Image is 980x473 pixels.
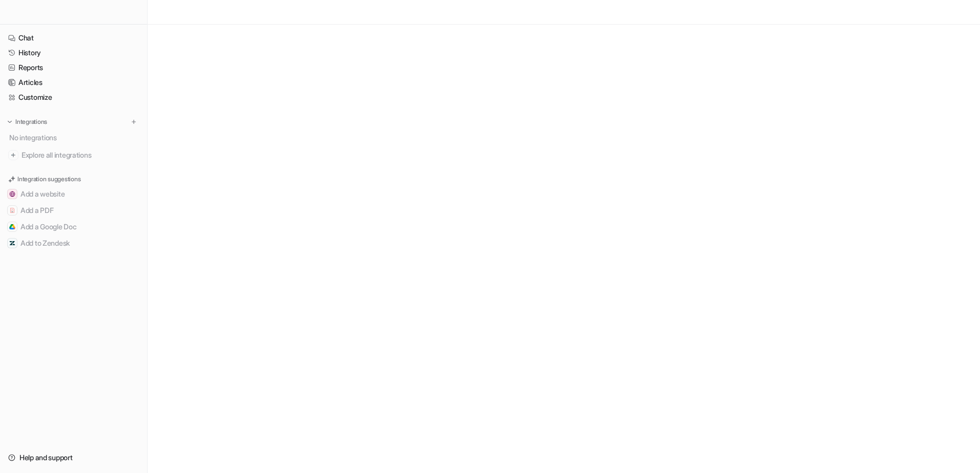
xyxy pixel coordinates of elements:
[4,202,143,219] button: Add a PDFAdd a PDF
[8,150,18,160] img: explore all integrations
[17,175,80,184] p: Integration suggestions
[6,118,13,125] img: expand menu
[4,117,50,127] button: Integrations
[4,46,143,60] a: History
[4,75,143,90] a: Articles
[9,207,15,213] img: Add a PDF
[4,186,143,202] button: Add a websiteAdd a website
[4,235,143,251] button: Add to ZendeskAdd to Zendesk
[4,31,143,45] a: Chat
[6,129,143,146] div: No integrations
[4,60,143,75] a: Reports
[15,118,47,126] p: Integrations
[22,147,139,163] span: Explore all integrations
[130,118,137,125] img: menu_add.svg
[4,219,143,235] button: Add a Google DocAdd a Google Doc
[4,90,143,104] a: Customize
[9,240,15,246] img: Add to Zendesk
[4,450,143,465] a: Help and support
[9,191,15,197] img: Add a website
[4,148,143,162] a: Explore all integrations
[9,224,15,230] img: Add a Google Doc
